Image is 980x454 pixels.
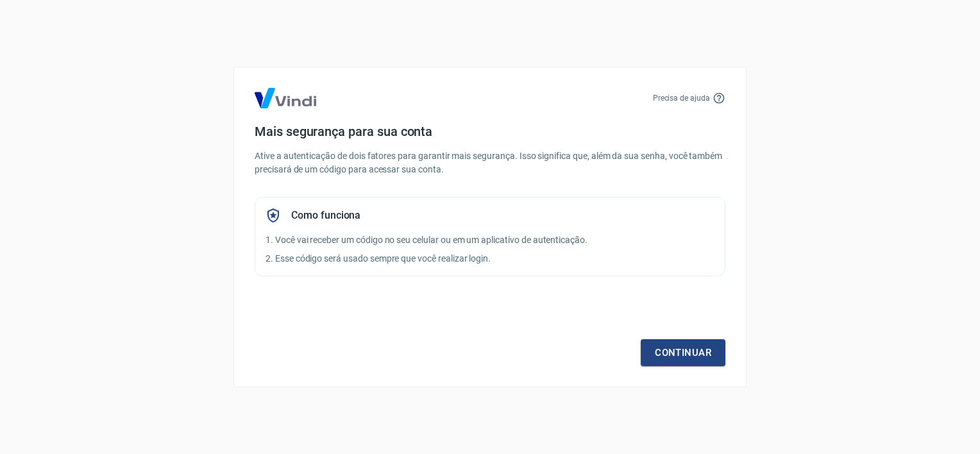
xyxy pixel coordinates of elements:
[653,92,710,104] p: Precisa de ajuda
[641,339,725,366] a: Continuar
[266,252,714,265] p: 2. Esse código será usado sempre que você realizar login.
[255,124,725,139] h4: Mais segurança para sua conta
[255,149,725,176] p: Ative a autenticação de dois fatores para garantir mais segurança. Isso significa que, além da su...
[266,233,714,247] p: 1. Você vai receber um código no seu celular ou em um aplicativo de autenticação.
[255,88,316,108] img: Logo Vind
[291,209,360,222] h5: Como funciona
